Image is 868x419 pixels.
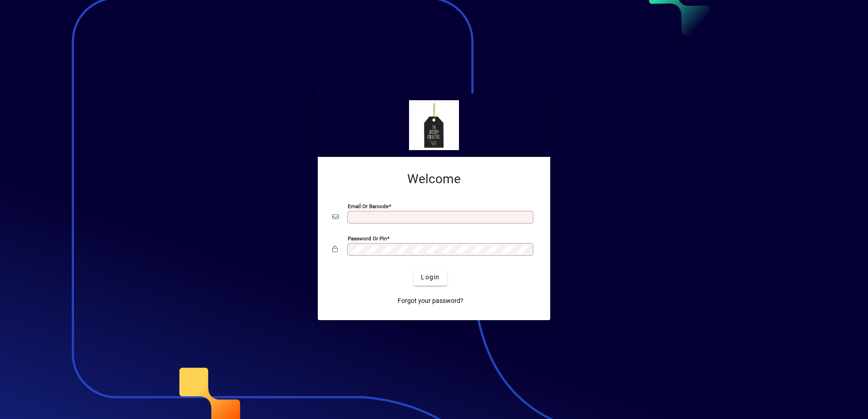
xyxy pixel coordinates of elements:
span: Login [421,273,439,282]
button: Login [414,269,447,286]
mat-label: Email or Barcode [348,203,389,209]
mat-label: Password or Pin [348,235,387,241]
h2: Welcome [332,171,536,187]
a: Forgot your password? [394,293,467,309]
span: Forgot your password? [398,296,464,306]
